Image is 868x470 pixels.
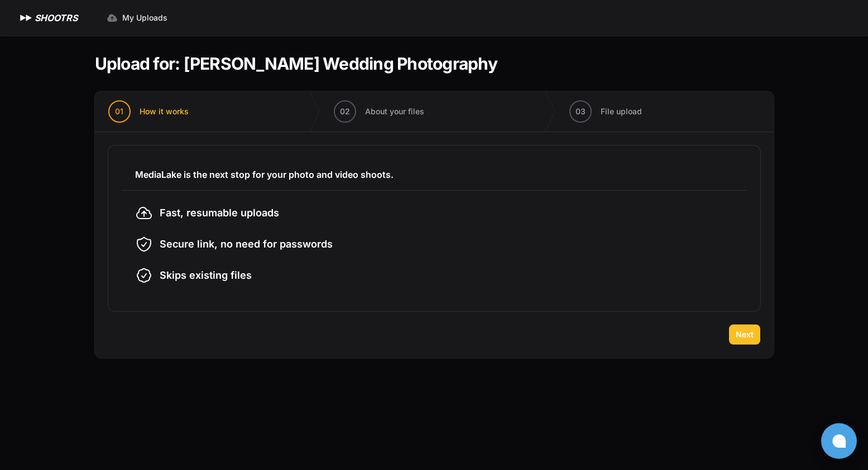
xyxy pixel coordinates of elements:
h3: MediaLake is the next stop for your photo and video shoots. [135,168,733,181]
span: My Uploads [122,12,167,23]
span: How it works [140,106,189,117]
span: File upload [601,106,642,117]
span: About your files [365,106,424,117]
span: Skips existing files [160,268,252,283]
button: 03 File upload [556,91,655,132]
span: Fast, resumable uploads [160,205,279,221]
span: 02 [340,106,350,117]
span: Next [736,329,754,340]
a: SHOOTRS SHOOTRS [18,11,78,25]
a: My Uploads [100,8,174,28]
span: 01 [115,106,123,117]
button: 01 How it works [95,91,202,132]
span: Secure link, no need for passwords [160,236,333,252]
h1: SHOOTRS [35,11,78,25]
button: Open chat window [821,423,857,459]
button: Next [729,324,760,345]
h1: Upload for: [PERSON_NAME] Wedding Photography [95,54,497,74]
img: SHOOTRS [18,11,35,25]
button: 02 About your files [320,91,438,132]
span: 03 [576,106,586,117]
